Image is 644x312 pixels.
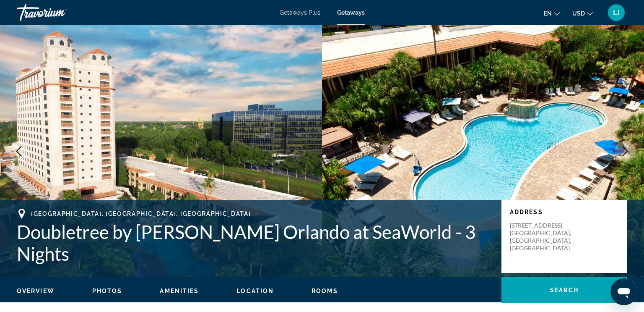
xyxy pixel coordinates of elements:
button: Next image [615,141,636,162]
span: Rooms [312,288,338,294]
iframe: Button to launch messaging window [610,278,637,305]
span: Amenities [160,288,199,294]
button: Location [236,287,274,295]
span: Search [550,287,579,294]
button: User Menu [605,4,627,21]
span: Overview [17,288,55,294]
span: en [544,10,552,17]
span: LI [613,8,620,17]
span: USD [572,10,585,17]
a: Getaways Plus [280,9,320,16]
button: Rooms [312,287,338,295]
p: [STREET_ADDRESS] [GEOGRAPHIC_DATA], [GEOGRAPHIC_DATA], [GEOGRAPHIC_DATA] [510,222,577,252]
button: Search [501,277,627,303]
a: Travorium [17,2,101,24]
span: [GEOGRAPHIC_DATA], [GEOGRAPHIC_DATA], [GEOGRAPHIC_DATA] [31,210,251,217]
button: Change currency [572,7,593,19]
span: Photos [92,288,122,294]
a: Getaways [337,9,365,16]
h1: Doubletree by [PERSON_NAME] Orlando at SeaWorld - 3 Nights [17,221,493,265]
button: Photos [92,287,122,295]
p: Address [510,209,619,215]
button: Amenities [160,287,199,295]
span: Location [236,288,274,294]
button: Change language [544,7,560,19]
button: Previous image [8,141,29,162]
button: Overview [17,287,55,295]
